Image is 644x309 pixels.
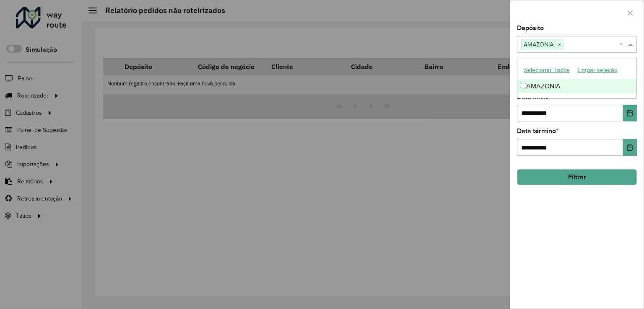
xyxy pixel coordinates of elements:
[517,126,558,136] label: Data término
[619,39,626,49] span: Clear all
[517,23,544,33] label: Depósito
[517,79,636,93] div: AMAZONIA
[623,139,637,156] button: Choose Date
[522,39,556,49] span: AMAZONIA
[517,169,637,185] button: Filtrar
[623,105,637,121] button: Choose Date
[556,40,563,50] span: ×
[517,57,637,98] ng-dropdown-panel: Options list
[574,64,621,77] button: Limpar seleção
[520,64,574,77] button: Selecionar Todos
